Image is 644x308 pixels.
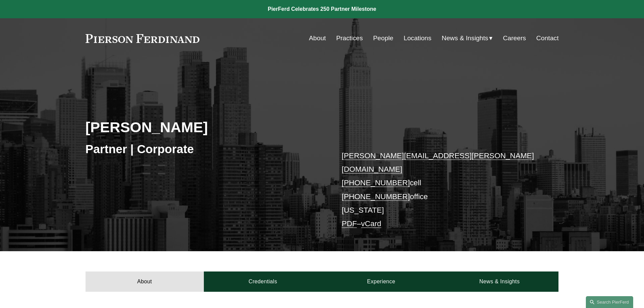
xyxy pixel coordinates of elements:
a: Experience [322,271,440,292]
a: About [309,32,326,45]
h2: [PERSON_NAME] [86,118,322,136]
a: Search this site [586,296,633,308]
a: [PERSON_NAME][EMAIL_ADDRESS][PERSON_NAME][DOMAIN_NAME] [342,151,534,173]
h3: Partner | Corporate [86,142,322,157]
p: cell office [US_STATE] – [342,149,539,231]
a: News & Insights [440,271,558,292]
a: Practices [336,32,363,45]
a: vCard [361,219,381,228]
a: [PHONE_NUMBER] [342,179,410,187]
a: About [86,271,204,292]
a: PDF [342,219,357,228]
a: Contact [536,32,558,45]
a: Locations [404,32,431,45]
a: Credentials [204,271,322,292]
a: folder dropdown [442,32,493,45]
a: People [373,32,393,45]
a: Careers [503,32,526,45]
span: News & Insights [442,32,488,44]
a: [PHONE_NUMBER] [342,192,410,201]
